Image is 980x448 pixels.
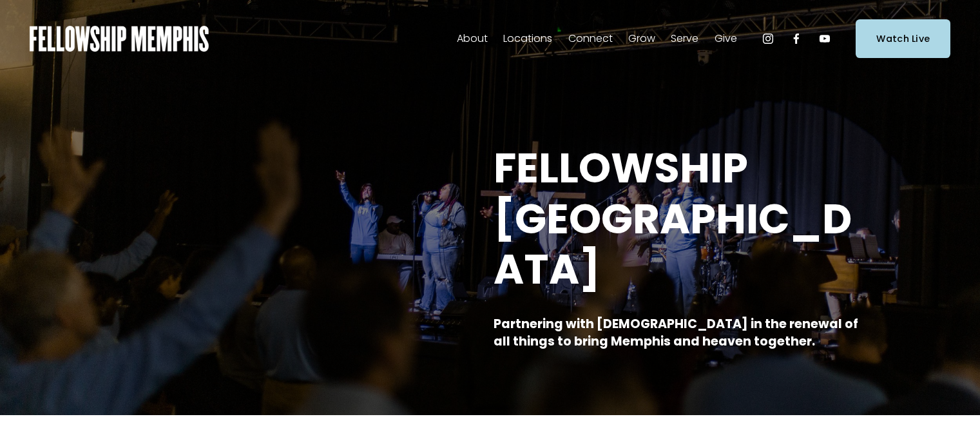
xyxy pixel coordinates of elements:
a: folder dropdown [671,28,698,49]
a: folder dropdown [628,28,655,49]
span: About [457,30,488,48]
span: Connect [568,30,613,48]
a: Facebook [790,32,803,45]
span: Give [715,30,737,48]
a: folder dropdown [715,28,737,49]
span: Serve [671,30,698,48]
a: folder dropdown [457,28,488,49]
span: Grow [628,30,655,48]
strong: FELLOWSHIP [GEOGRAPHIC_DATA] [494,139,852,298]
a: folder dropdown [568,28,613,49]
span: Locations [503,30,552,48]
a: YouTube [818,32,831,45]
a: Instagram [762,32,774,45]
img: Fellowship Memphis [30,26,209,52]
strong: Partnering with [DEMOGRAPHIC_DATA] in the renewal of all things to bring Memphis and heaven toget... [494,315,861,350]
a: Watch Live [856,19,950,57]
a: folder dropdown [503,28,552,49]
